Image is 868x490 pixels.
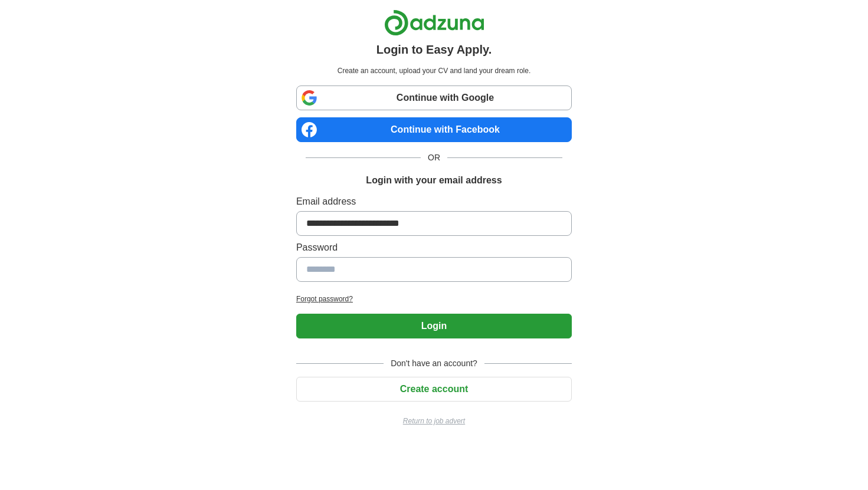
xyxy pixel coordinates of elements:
[296,314,572,338] button: Login
[296,377,572,402] button: Create account
[384,9,484,36] img: Adzuna logo
[296,241,572,255] label: Password
[296,117,572,142] a: Continue with Facebook
[299,65,569,76] p: Create an account, upload your CV and land your dream role.
[296,416,572,426] a: Return to job advert
[366,173,502,188] h1: Login with your email address
[296,384,572,394] a: Create account
[296,85,572,110] a: Continue with Google
[296,294,572,304] a: Forgot password?
[296,195,572,209] label: Email address
[384,357,484,370] span: Don't have an account?
[376,41,492,58] h1: Login to Easy Apply.
[421,152,447,164] span: OR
